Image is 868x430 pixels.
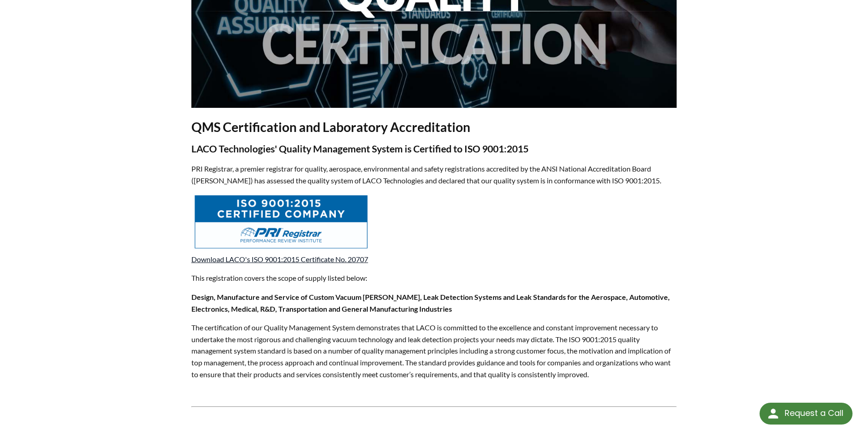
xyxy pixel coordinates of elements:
div: Request a Call [760,403,853,425]
p: PRI Registrar, a premier registrar for quality, aerospace, environmental and safety registrations... [191,163,677,186]
img: PRI_Programs_Registrar_Certified_ISO9001_4c.jpg [193,193,370,250]
a: Download LACO's ISO 9001:2015 Certificate No. 20707 [191,255,368,263]
h3: LACO Technologies' Quality Management System is Certified to ISO 9001:2015 [191,143,677,156]
p: This registration covers the scope of supply listed below: [191,272,677,284]
div: Request a Call [785,403,843,424]
strong: Design, Manufacture and Service of Custom Vacuum [PERSON_NAME], Leak Detection Systems and Leak S... [191,293,670,313]
h2: QMS Certification and Laboratory Accreditation [191,119,677,136]
p: The certification of our Quality Management System demonstrates that LACO is committed to the exc... [191,322,677,380]
img: round button [766,406,781,421]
